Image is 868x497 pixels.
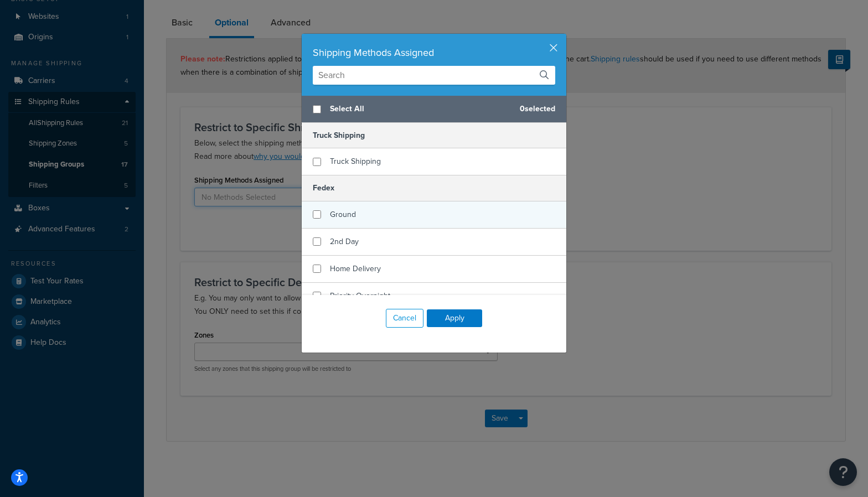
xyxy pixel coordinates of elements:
[330,236,359,247] span: 2nd Day
[302,123,566,148] h5: Truck Shipping
[302,96,566,123] div: 0 selected
[330,290,390,302] span: Priority Overnight
[427,309,482,327] button: Apply
[330,101,511,117] span: Select All
[313,45,555,60] div: Shipping Methods Assigned
[302,175,566,201] h5: Fedex
[330,156,381,167] span: Truck Shipping
[330,263,381,275] span: Home Delivery
[313,66,555,85] input: Search
[386,309,423,328] button: Cancel
[330,209,356,220] span: Ground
